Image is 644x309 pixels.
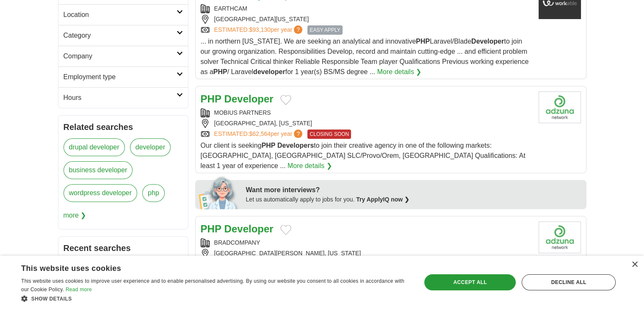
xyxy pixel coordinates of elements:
[58,87,188,108] a: Hours
[201,142,525,169] span: Our client is seeking to join their creative agency in one of the following markets: [GEOGRAPHIC_...
[201,223,221,235] strong: PHP
[224,223,274,235] strong: Developer
[246,195,581,204] div: Let us automatically apply to jobs for you.
[201,119,532,128] div: [GEOGRAPHIC_DATA], [US_STATE]
[130,138,171,156] a: developer
[201,108,532,117] div: MOBIUS PARTNERS
[224,93,274,105] strong: Developer
[58,46,188,66] a: Company
[262,142,276,149] strong: PHP
[416,38,430,45] strong: PHP
[249,26,271,33] span: $93,130
[294,25,302,34] span: ?
[539,221,581,253] img: Company logo
[64,10,177,20] h2: Location
[280,95,291,105] button: Add to favorite jobs
[64,138,125,156] a: drupal developer
[246,185,581,195] div: Want more interviews?
[21,278,404,292] span: This website uses cookies to improve user experience and to enable personalised advertising. By u...
[201,238,532,247] div: BRADCOMPANY
[294,130,302,138] span: ?
[201,4,532,13] div: EARTHCAM
[214,130,304,139] a: ESTIMATED:$62,564per year?
[522,274,616,290] div: Decline all
[213,68,227,75] strong: PHP
[201,93,274,105] a: PHP Developer
[280,225,291,235] button: Add to favorite jobs
[201,249,532,258] div: [GEOGRAPHIC_DATA][PERSON_NAME], [US_STATE]
[64,242,183,254] h2: Recent searches
[64,30,177,41] h2: Category
[253,68,285,75] strong: developer
[249,130,271,137] span: $62,564
[307,130,351,139] span: CLOSING SOON
[201,223,274,235] a: PHP Developer
[58,4,188,25] a: Location
[307,25,342,35] span: EASY APPLY
[31,296,72,302] span: Show details
[142,184,165,202] a: php
[277,142,314,149] strong: Developers
[471,38,504,45] strong: Developer
[356,196,409,203] a: Try ApplyIQ now ❯
[201,38,529,75] span: ... in northern [US_STATE]. We are seeking an analytical and innovative Laravel/Blade to join our...
[201,15,532,24] div: [GEOGRAPHIC_DATA][US_STATE]
[539,91,581,123] img: Company logo
[214,25,304,35] a: ESTIMATED:$93,130per year?
[377,67,422,77] a: More details ❯
[64,184,138,202] a: wordpress developer
[58,66,188,87] a: Employment type
[66,287,92,292] a: Read more, opens a new window
[64,72,177,82] h2: Employment type
[64,161,133,179] a: business developer
[64,121,183,133] h2: Related searches
[21,261,388,273] div: This website uses cookies
[64,207,86,224] span: more ❯
[424,274,516,290] div: Accept all
[201,93,221,105] strong: PHP
[199,175,240,209] img: apply-iq-scientist.png
[21,294,409,303] div: Show details
[58,25,188,46] a: Category
[631,262,638,268] div: Close
[64,93,177,103] h2: Hours
[287,161,332,171] a: More details ❯
[64,51,177,61] h2: Company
